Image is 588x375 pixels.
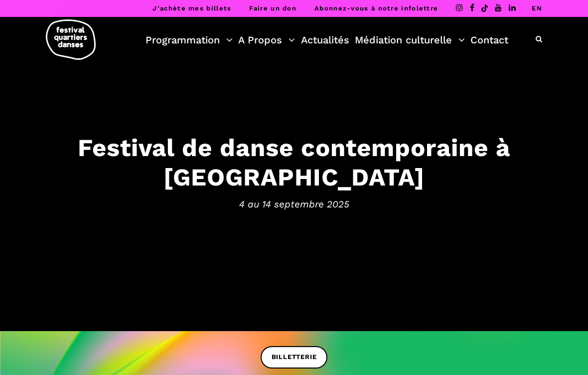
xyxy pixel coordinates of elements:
[46,19,96,60] img: logo-fqd-med
[532,4,542,12] a: EN
[355,31,465,48] a: Médiation culturelle
[249,4,296,12] a: Faire un don
[10,133,578,192] h3: Festival de danse contemporaine à [GEOGRAPHIC_DATA]
[301,31,349,48] a: Actualités
[10,197,578,212] span: 4 au 14 septembre 2025
[314,4,438,12] a: Abonnez-vous à notre infolettre
[238,31,295,48] a: A Propos
[272,352,317,363] span: BILLETTERIE
[261,346,328,369] a: BILLETTERIE
[152,4,231,12] a: J’achète mes billets
[146,31,233,48] a: Programmation
[470,31,508,48] a: Contact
